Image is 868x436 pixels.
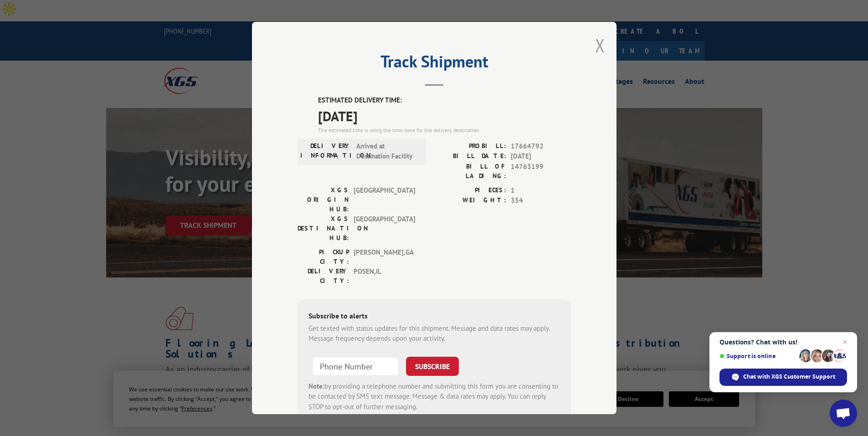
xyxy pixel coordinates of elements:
[298,185,349,214] label: XGS ORIGIN HUB:
[511,161,571,180] span: 14763199
[406,356,459,375] button: SUBSCRIBE
[434,141,506,151] label: PROBILL:
[312,356,399,375] input: Phone Number
[318,95,571,106] label: ESTIMATED DELIVERY TIME:
[298,266,349,285] label: DELIVERY CITY:
[354,266,415,285] span: POSEN , IL
[434,195,506,206] label: WEIGHT:
[434,161,506,180] label: BILL OF LADING:
[308,381,324,390] strong: Note:
[719,339,847,346] span: Questions? Chat with us!
[298,247,349,266] label: PICKUP CITY:
[354,247,415,266] span: [PERSON_NAME] , GA
[356,141,418,161] span: Arrived at Destination Facility
[354,185,415,214] span: [GEOGRAPHIC_DATA]
[308,310,560,323] div: Subscribe to alerts
[511,141,571,151] span: 17664792
[719,353,796,359] span: Support is online
[434,185,506,195] label: PIECES:
[830,400,857,427] div: Open chat
[839,337,850,348] span: Close chat
[511,195,571,206] span: 354
[511,185,571,195] span: 1
[743,373,835,381] span: Chat with XGS Customer Support
[318,126,571,134] div: The estimated time is using the time zone for the delivery destination.
[434,151,506,162] label: BILL DATE:
[300,141,352,161] label: DELIVERY INFORMATION:
[298,214,349,242] label: XGS DESTINATION HUB:
[595,33,605,57] button: Close modal
[308,381,560,412] div: by providing a telephone number and submitting this form you are consenting to be contacted by SM...
[511,151,571,162] span: [DATE]
[354,214,415,242] span: [GEOGRAPHIC_DATA]
[719,369,847,386] div: Chat with XGS Customer Support
[318,105,571,126] span: [DATE]
[298,55,571,72] h2: Track Shipment
[308,323,560,344] div: Get texted with status updates for this shipment. Message and data rates may apply. Message frequ...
